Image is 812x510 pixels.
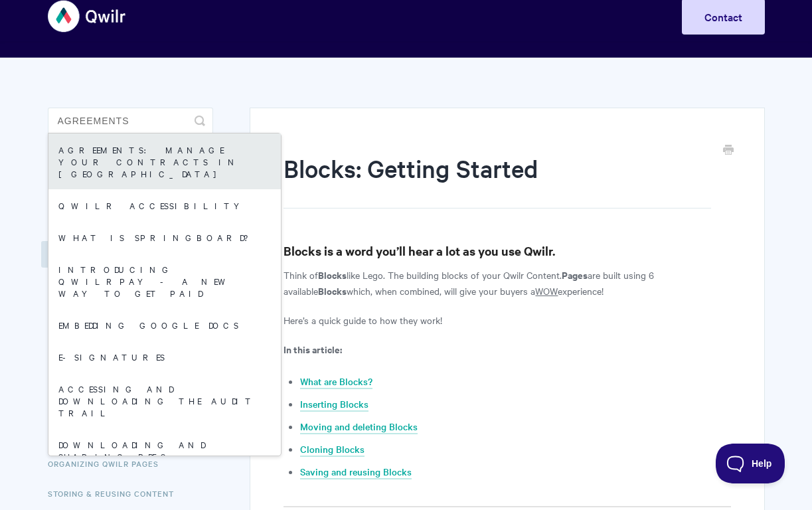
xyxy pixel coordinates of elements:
[284,312,730,328] p: Here’s a quick guide to how they work!
[41,241,165,268] a: Blocks and Widgets
[284,267,730,299] p: Think of like Lego. The building blocks of your Qwilr Content. are built using 6 available which,...
[48,309,281,341] a: Embedding Google Docs
[318,268,347,282] strong: Blocks
[300,420,418,434] a: Moving and deleting Blocks
[284,242,730,260] h3: Blocks is a word you’ll hear a lot as you use Qwilr.
[723,143,734,158] a: Print this Article
[48,450,169,477] a: Organizing Qwilr Pages
[48,428,281,472] a: Downloading and sharing PDFs
[48,133,281,189] a: Agreements: Manage your Contracts in [GEOGRAPHIC_DATA]
[318,284,347,297] strong: Blocks
[48,108,213,134] input: Search
[48,253,281,309] a: Introducing QwilrPay - A New Way to Get Paid
[48,373,281,428] a: Accessing and downloading the Audit Trail
[300,442,365,457] a: Cloning Blocks
[48,341,281,373] a: E-signatures
[300,397,368,412] a: Inserting Blocks
[535,284,558,297] u: WOW
[48,480,184,507] a: Storing & Reusing Content
[48,189,281,221] a: Qwilr Accessibility
[300,375,372,389] a: What are Blocks?
[562,268,588,282] strong: Pages
[716,444,785,483] iframe: Toggle Customer Support
[284,342,342,356] strong: In this article:
[48,221,281,253] a: What is Springboard?
[284,151,710,209] h1: Blocks: Getting Started
[300,465,412,479] a: Saving and reusing Blocks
